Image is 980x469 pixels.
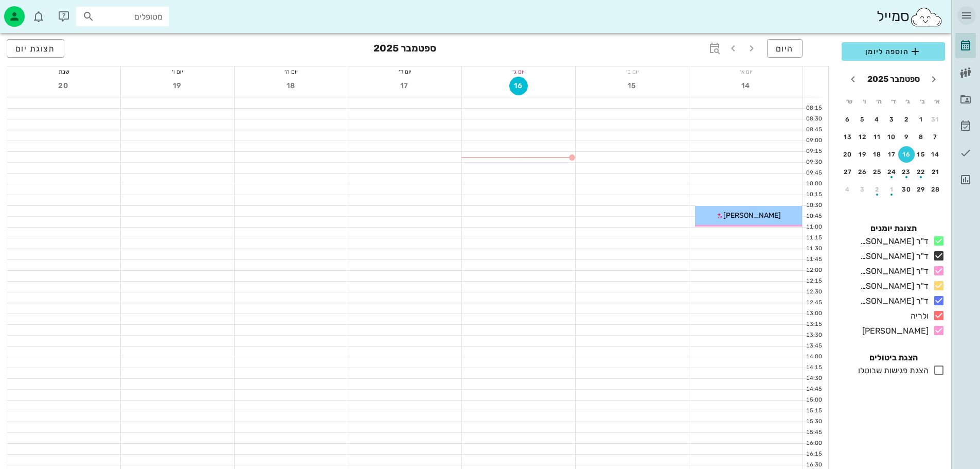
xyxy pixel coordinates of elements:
[854,129,871,145] button: 12
[803,158,824,167] div: 09:30
[840,168,856,176] div: 27
[928,129,944,145] button: 7
[898,111,915,128] button: 2
[803,450,824,459] div: 16:15
[840,181,856,198] button: 4
[840,186,856,193] div: 4
[803,255,824,264] div: 11:45
[856,280,929,292] div: ד"ר [PERSON_NAME]
[898,129,915,145] button: 9
[856,235,929,248] div: ד"ר [PERSON_NAME]
[803,190,824,199] div: 10:15
[884,151,900,158] div: 17
[576,66,689,77] div: יום ב׳
[462,66,575,77] div: יום ג׳
[869,164,885,180] button: 25
[30,8,37,14] span: תג
[854,164,871,180] button: 26
[854,168,871,176] div: 26
[840,146,856,163] button: 20
[803,245,824,253] div: 11:30
[913,151,930,158] div: 15
[15,44,56,54] span: תצוגת יום
[906,310,929,322] div: ולריה
[723,211,781,220] span: [PERSON_NAME]
[840,116,856,123] div: 6
[884,168,900,176] div: 24
[869,116,885,123] div: 4
[928,164,944,180] button: 21
[869,168,885,176] div: 25
[884,146,900,163] button: 17
[282,77,300,95] button: 18
[869,111,885,128] button: 4
[898,164,915,180] button: 23
[803,201,824,210] div: 10:30
[913,164,930,180] button: 22
[737,77,755,95] button: 14
[913,111,930,128] button: 1
[869,133,885,141] div: 11
[803,234,824,242] div: 11:15
[7,66,120,77] div: שבת
[803,374,824,383] div: 14:30
[803,147,824,156] div: 09:15
[913,129,930,145] button: 8
[901,93,915,110] th: ג׳
[916,93,929,110] th: ב׳
[928,116,944,123] div: 31
[803,439,824,448] div: 16:00
[7,39,64,58] button: תצוגת יום
[168,77,187,95] button: 19
[928,133,944,141] div: 7
[928,146,944,163] button: 14
[884,133,900,141] div: 10
[803,299,824,307] div: 12:45
[803,169,824,178] div: 09:45
[869,151,885,158] div: 18
[928,111,944,128] button: 31
[803,331,824,340] div: 13:30
[803,309,824,318] div: 13:00
[869,181,885,198] button: 2
[913,146,930,163] button: 15
[767,39,803,58] button: היום
[869,146,885,163] button: 18
[803,428,824,437] div: 15:45
[913,181,930,198] button: 29
[928,181,944,198] button: 28
[884,111,900,128] button: 3
[850,45,937,58] span: הוספה ליומן
[803,212,824,221] div: 10:45
[803,320,824,329] div: 13:15
[803,266,824,275] div: 12:00
[803,136,824,145] div: 09:00
[910,7,943,27] img: SmileCloud logo
[803,126,824,134] div: 08:45
[235,66,348,77] div: יום ה׳
[776,44,794,54] span: היום
[884,164,900,180] button: 24
[884,181,900,198] button: 1
[623,81,642,90] span: 15
[55,77,73,95] button: 20
[803,277,824,286] div: 12:15
[854,151,871,158] div: 19
[856,265,929,277] div: ד"ר [PERSON_NAME]
[803,353,824,361] div: 14:00
[803,288,824,297] div: 12:30
[803,180,824,188] div: 10:00
[884,186,900,193] div: 1
[928,151,944,158] div: 14
[857,93,870,110] th: ו׳
[803,104,824,113] div: 08:15
[844,70,862,89] button: חודש הבא
[854,111,871,128] button: 5
[856,250,929,263] div: ד"ר [PERSON_NAME]
[869,186,885,193] div: 2
[396,81,414,90] span: 17
[913,186,930,193] div: 29
[863,69,924,90] button: ספטמבר 2025
[840,129,856,145] button: 13
[898,168,915,176] div: 23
